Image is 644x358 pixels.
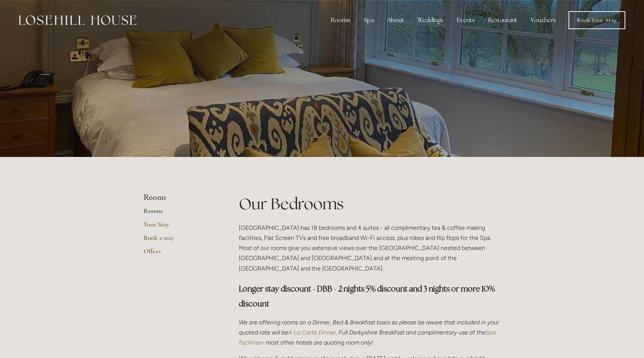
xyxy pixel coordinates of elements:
[239,223,501,274] p: [GEOGRAPHIC_DATA] has 18 bedrooms and 4 suites - all complimentary tea & coffee making facilities...
[262,339,373,346] em: - most other hotels are quoting room only!
[144,193,215,203] li: Rooms
[451,13,481,28] div: Events
[482,13,523,28] div: Restaurant
[358,13,380,28] div: Spa
[525,13,562,28] a: Vouchers
[239,193,501,215] h1: Our Bedrooms
[568,11,625,29] a: Book Your Stay
[381,13,410,28] div: About
[144,234,215,247] a: Book a stay
[325,13,356,28] div: Rooms
[239,319,500,336] em: We are offering rooms on a Dinner, Bed & Breakfast basis so please be aware that included in your...
[239,284,496,309] strong: Longer stay discount - DBB - 2 nights 5% discount and 3 nights or more 10% discount
[144,207,215,220] a: Rooms
[19,15,136,25] img: Losehill House
[336,329,486,336] em: , Full Derbyshire Breakfast and complimentary use of the
[144,247,215,260] a: Offers
[412,13,449,28] div: Weddings
[144,220,215,234] a: Your Stay
[288,329,336,336] a: A La Carte Dinner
